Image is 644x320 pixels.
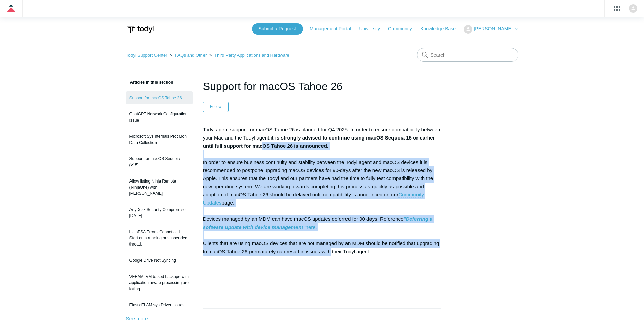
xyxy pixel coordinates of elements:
span: Articles in this section [126,80,173,85]
a: FAQs and Other [175,52,207,58]
button: Follow Article [203,102,229,112]
a: HaloPSA Error - Cannot call Start on a running or suspended thread. [126,226,193,251]
p: Todyl agent support for macOS Tahoe 26 is planned for Q4 2025. In order to ensure compatibility b... [203,126,442,288]
zd-hc-trigger: Click your profile icon to open the profile menu [629,4,637,13]
a: ElasticELAM.sys Driver Issues [126,299,193,312]
a: Third Party Applications and Hardware [214,52,289,58]
img: user avatar [629,4,637,13]
li: Third Party Applications and Hardware [208,52,289,58]
a: Community Updates [203,192,424,206]
a: Microsoft SysInternals ProcMon Data Collection [126,130,193,149]
li: Todyl Support Center [126,52,169,58]
a: Submit a Request [252,23,303,35]
a: ChatGPT Network Configuration Issue [126,108,193,127]
a: Allow listing Ninja Remote (NinjaOne) with [PERSON_NAME] [126,175,193,200]
a: Community [388,25,419,33]
button: [PERSON_NAME] [464,25,518,34]
h1: Support for macOS Tahoe 26 [203,78,442,94]
a: Todyl Support Center [126,52,167,58]
input: Search [417,48,518,62]
span: [PERSON_NAME] [474,26,512,31]
strong: "Deferring a software update with device management" [203,216,433,230]
a: University [359,25,386,33]
a: VEEAM: VM based backups with application aware processing are failing [126,270,193,295]
li: FAQs and Other [168,52,208,58]
a: AnyDesk Security Compromise - [DATE] [126,203,193,222]
a: Support for macOS Tahoe 26 [126,91,193,104]
a: Support for macOS Sequoia (v15) [126,152,193,171]
img: Todyl Support Center Help Center home page [126,23,155,36]
a: Knowledge Base [420,25,462,33]
strong: it is strongly advised to continue using macOS Sequoia 15 or earlier until full support for macOS... [203,135,435,149]
a: Google Drive Not Syncing [126,254,193,267]
a: "Deferring a software update with device management"here. [203,216,433,230]
a: Management Portal [310,25,358,33]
